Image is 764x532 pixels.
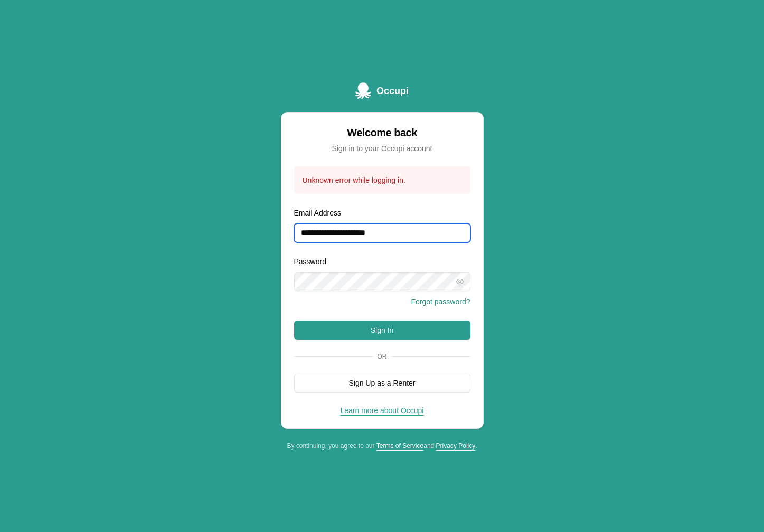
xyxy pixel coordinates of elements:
button: Forgot password? [411,296,470,307]
a: Learn more about Occupi [341,406,424,415]
span: Occupi [376,83,409,98]
label: Password [294,257,326,266]
button: Sign Up as a Renter [294,374,470,393]
div: Welcome back [294,125,470,140]
div: By continuing, you agree to our and . [281,442,484,450]
button: Sign In [294,321,470,340]
a: Privacy Policy [436,442,476,450]
div: Unknown error while logging in. [303,175,462,185]
a: Terms of Service [376,442,423,450]
div: Sign in to your Occupi account [294,143,470,154]
label: Email Address [294,209,341,217]
span: Or [373,352,391,361]
a: Occupi [355,82,409,99]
